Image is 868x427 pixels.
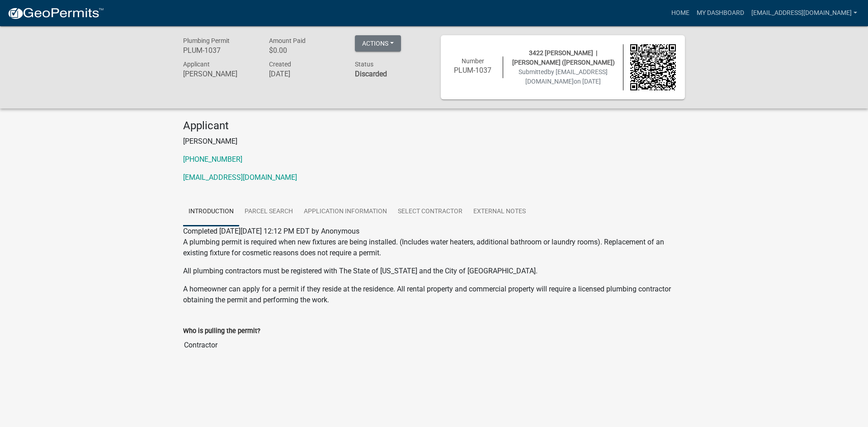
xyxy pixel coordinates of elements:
p: All plumbing contractors must be registered with The State of [US_STATE] and the City of [GEOGRAP... [183,266,685,277]
p: [PERSON_NAME] [183,136,685,147]
span: Plumbing Permit [183,37,230,44]
p: A plumbing permit is required when new fixtures are being installed. (Includes water heaters, add... [183,237,685,258]
h4: Applicant [183,119,685,132]
span: Submitted on [DATE] [519,68,608,85]
a: Home [668,5,693,22]
strong: Discarded [355,70,387,78]
h6: [PERSON_NAME] [183,70,255,78]
a: Application Information [298,197,392,226]
p: A homeowner can apply for a permit if they reside at the residence. All rental property and comme... [183,284,685,305]
span: Completed [DATE][DATE] 12:12 PM EDT by Anonymous [183,227,359,235]
a: [PHONE_NUMBER] [183,155,242,164]
span: Applicant [183,61,210,68]
button: Actions [355,35,401,52]
span: 3422 [PERSON_NAME] | [PERSON_NAME] ([PERSON_NAME]) [511,49,615,66]
h6: PLUM-1037 [183,46,255,55]
span: Created [269,61,291,68]
span: Status [355,61,373,68]
a: Parcel search [239,197,298,226]
label: Who is pulling the permit? [183,328,260,334]
a: External Notes [468,197,531,226]
img: QR code [630,44,676,90]
a: My Dashboard [693,5,748,22]
h6: [DATE] [269,70,341,78]
h6: PLUM-1037 [450,66,496,75]
span: by [EMAIL_ADDRESS][DOMAIN_NAME] [525,68,608,85]
a: [EMAIL_ADDRESS][DOMAIN_NAME] [748,5,861,22]
span: Amount Paid [269,37,306,44]
a: [EMAIL_ADDRESS][DOMAIN_NAME] [183,173,297,182]
a: Select contractor [392,197,468,226]
span: Number [462,57,484,65]
h6: $0.00 [269,46,341,55]
a: Introduction [183,197,239,226]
